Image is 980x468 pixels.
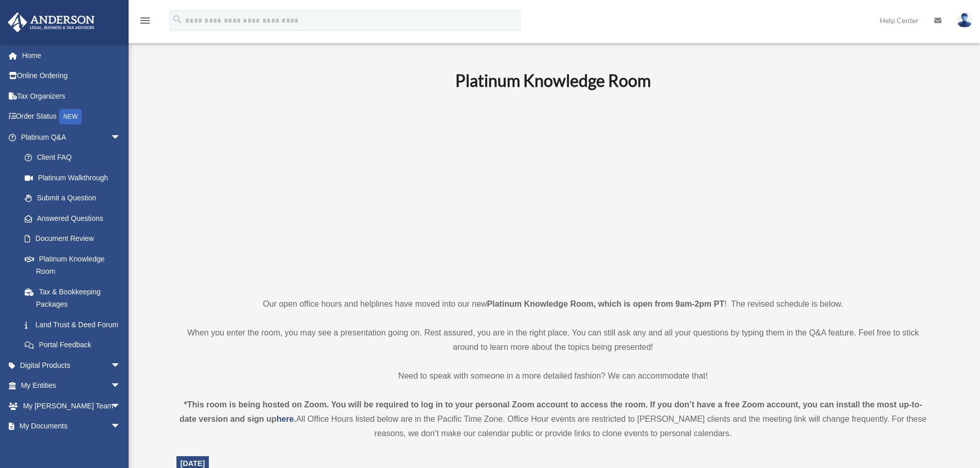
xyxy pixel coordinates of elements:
a: menu [139,18,151,27]
p: Need to speak with someone in a more detailed fashion? We can accommodate that! [176,369,930,383]
b: Platinum Knowledge Room [455,70,651,90]
span: arrow_drop_down [111,376,131,397]
span: arrow_drop_down [111,416,131,437]
a: Land Trust & Deed Forum [14,314,136,335]
a: My Entitiesarrow_drop_down [7,376,136,396]
span: arrow_drop_down [111,396,131,417]
p: When you enter the room, you may see a presentation going on. Rest assured, you are in the right ... [176,326,930,354]
a: Tax & Bookkeeping Packages [14,282,136,314]
a: Order StatusNEW [7,106,136,127]
span: arrow_drop_down [111,355,131,376]
img: User Pic [957,13,972,28]
a: My [PERSON_NAME] Teamarrow_drop_down [7,396,136,416]
a: Submit a Question [14,188,136,209]
a: Platinum Knowledge Room [14,249,131,282]
a: Portal Feedback [14,335,136,355]
a: Home [7,45,136,66]
div: All Office Hours listed below are in the Pacific Time Zone. Office Hour events are restricted to ... [176,398,930,441]
i: menu [139,14,151,27]
a: Document Review [14,229,136,249]
strong: . [294,415,296,423]
div: NEW [59,109,82,124]
a: here [276,415,294,423]
p: Our open office hours and helplines have moved into our new ! The revised schedule is below. [176,297,930,311]
iframe: 231110_Toby_KnowledgeRoom [399,104,707,278]
img: Anderson Advisors Platinum Portal [5,12,98,32]
a: Platinum Walkthrough [14,167,136,188]
i: search [172,14,183,25]
span: arrow_drop_down [111,127,131,148]
strong: *This room is being hosted on Zoom. You will be required to log in to your personal Zoom account ... [180,400,922,423]
strong: Platinum Knowledge Room, which is open from 9am-2pm PT [487,299,724,308]
a: Tax Organizers [7,86,136,106]
a: Online Ordering [7,66,136,86]
a: Digital Productsarrow_drop_down [7,355,136,376]
a: Answered Questions [14,208,136,229]
a: Client FAQ [14,147,136,168]
a: My Documentsarrow_drop_down [7,416,136,437]
a: Platinum Q&Aarrow_drop_down [7,127,136,147]
span: [DATE] [181,459,205,467]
